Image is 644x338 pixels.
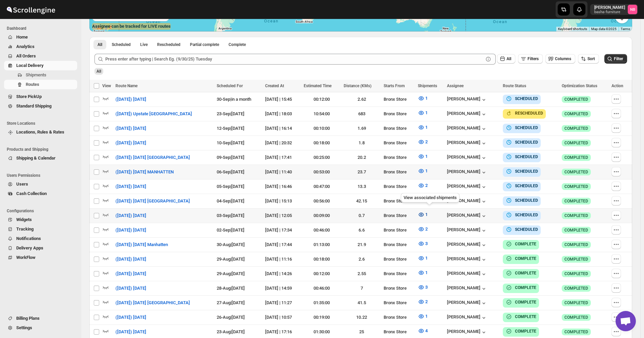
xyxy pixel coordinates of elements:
span: Scheduled [112,42,131,47]
button: ([DATE]) [DATE] [111,327,150,337]
button: 2 [414,137,432,147]
span: Route Name [115,83,137,88]
span: Assignee [447,83,464,88]
button: 2 [414,296,432,307]
b: RESCHEDULED [515,111,543,116]
button: [PERSON_NAME] [447,213,487,219]
span: 1 [425,212,428,217]
b: SCHEDULED [515,213,538,217]
button: ([DATE]) [DATE] [111,283,150,294]
span: Products and Shipping [7,147,78,152]
span: COMPLETED [564,97,588,102]
div: 00:12:00 [304,270,340,277]
span: Dashboard [7,26,78,31]
div: [DATE] | 11:16 [265,256,300,263]
span: COMPLETED [564,271,588,276]
span: COMPLETED [564,155,588,160]
span: 06-Sep | [DATE] [217,169,244,174]
span: 03-Sep | [DATE] [217,213,244,218]
span: COMPLETED [564,198,588,204]
button: ([DATE]) [DATE] [111,312,150,323]
span: COMPLETED [564,213,588,218]
span: View [102,83,111,88]
span: ([DATE]) [DATE] [GEOGRAPHIC_DATA] [115,299,190,306]
span: Distance (KMs) [344,83,371,88]
div: [PERSON_NAME] [447,227,487,234]
div: [DATE] | 14:59 [265,285,300,292]
span: Nael Basha [628,5,637,14]
span: 05-Sep | [DATE] [217,184,244,189]
button: Billing Plans [4,314,77,323]
div: Bronx Store [384,212,413,219]
button: ([DATE]) [DATE] Manhatten [111,239,172,250]
span: Sort [587,56,595,61]
span: Users [16,182,28,187]
div: 00:18:00 [304,256,340,263]
div: [PERSON_NAME] [447,140,487,147]
button: Settings [4,323,77,333]
button: [PERSON_NAME] [447,154,487,161]
span: Live [140,42,148,47]
div: [DATE] | 11:40 [265,169,300,175]
span: All [507,56,511,61]
span: ([DATE]) [DATE] [GEOGRAPHIC_DATA] [115,198,190,204]
b: COMPLETE [515,300,536,305]
span: 4 [425,328,428,333]
button: ([DATE]) [DATE] [GEOGRAPHIC_DATA] [111,297,194,308]
span: COMPLETED [564,257,588,262]
button: All [497,54,515,64]
button: 1 [414,166,432,176]
button: Users [4,179,77,189]
button: 1 [414,93,432,104]
button: ([DATE]) [DATE] [111,181,150,192]
span: Columns [555,56,571,61]
button: ([DATE]) [DATE] [GEOGRAPHIC_DATA] [111,196,194,207]
div: 2.55 [344,270,380,277]
button: ([DATE]) [DATE] [111,268,150,279]
span: Users Permissions [7,173,78,178]
button: Shipments [4,70,77,80]
b: SCHEDULED [515,227,538,232]
button: ([DATE]) [DATE] [111,94,150,105]
button: ([DATE]) [DATE] [111,123,150,134]
span: 2 [425,299,428,304]
span: 04-Sep | [DATE] [217,198,244,203]
span: 1 [425,168,428,173]
span: Rescheduled [157,42,180,47]
div: [PERSON_NAME] [447,184,487,190]
div: 00:09:00 [304,212,340,219]
button: Columns [545,54,575,64]
span: 1 [425,96,428,101]
button: Locations, Rules & Rates [4,127,77,137]
div: 00:53:00 [304,169,340,175]
button: ([DATE]) [DATE] [111,210,150,221]
button: 4 [414,325,432,336]
button: 3 [414,282,432,293]
button: RESCHEDULED [506,110,543,117]
b: COMPLETE [515,314,536,319]
span: ([DATE]) [DATE] [115,329,146,335]
span: Tracking [16,226,34,232]
button: Shipping & Calendar [4,153,77,163]
span: Starts From [384,83,405,88]
input: Press enter after typing | Search Eg. (9/30/25) Tuesday [105,54,484,65]
b: SCHEDULED [515,184,538,188]
button: 1 [414,253,432,264]
span: 23-Sep | [DATE] [217,111,244,116]
button: COMPLETE [506,313,536,320]
div: Bronx Store [384,169,413,175]
div: 20.2 [344,154,380,161]
button: [PERSON_NAME] [447,271,487,277]
div: [DATE] | 18:03 [265,111,300,117]
span: 1 [425,154,428,159]
span: COMPLETED [564,184,588,189]
span: Action [611,83,623,88]
div: [PERSON_NAME] [447,242,487,248]
button: Routes [4,80,77,89]
button: ([DATE]) [DATE] [111,254,150,265]
button: 1 [414,151,432,162]
div: 13.3 [344,183,380,190]
b: COMPLETE [515,256,536,261]
span: Complete [229,42,246,47]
